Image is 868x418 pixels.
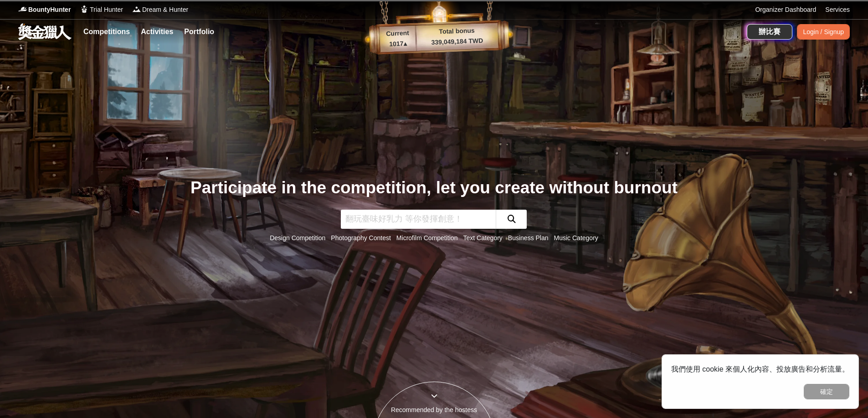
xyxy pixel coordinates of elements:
a: Portfolio [180,25,218,38]
img: Logo [18,5,27,14]
div: Login / Signup [797,24,850,40]
a: LogoBountyHunter [18,5,71,15]
input: 翻玩臺味好乳力 等你發揮創意！ [341,210,496,229]
span: Dream & Hunter [142,5,188,15]
p: 1017 ▴ [380,39,416,50]
p: Current [379,28,416,39]
a: Business Plan [508,234,549,242]
img: Logo [132,5,141,14]
a: Design Competition [270,234,325,242]
a: Photography Contest [331,234,391,242]
img: Logo [80,5,89,14]
a: LogoDream & Hunter [132,5,188,15]
button: 確定 [804,384,849,399]
a: Competitions [80,25,134,38]
a: 辦比賽 [747,24,792,40]
a: Music Category [554,234,598,242]
a: LogoTrial Hunter [80,5,123,15]
span: 我們使用 cookie 來個人化內容、投放廣告和分析流量。 [671,365,849,373]
a: Activities [137,25,177,38]
a: Microfilm Competition [396,234,458,242]
a: Organizer Dashboard [755,5,816,15]
span: BountyHunter [28,5,71,15]
a: Services [825,5,850,15]
div: Participate in the competition, let you create without burnout [190,175,678,201]
span: Trial Hunter [90,5,123,15]
p: 339,049,184 TWD [416,35,498,48]
div: Recommended by the hostess [373,405,495,415]
a: Text Category [463,234,502,242]
p: Total bonus [416,25,498,37]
